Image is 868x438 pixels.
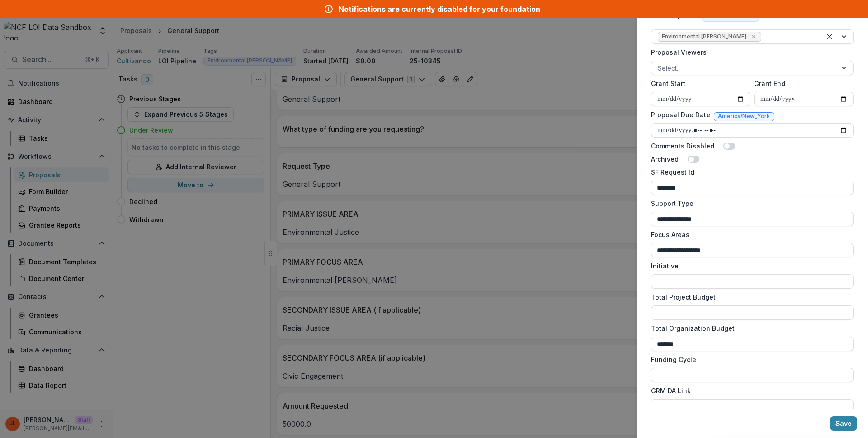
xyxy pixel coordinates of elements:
[339,4,540,14] div: Notifications are currently disabled for your foundation
[651,199,848,208] label: Support Type
[647,9,698,19] span: Edit Proposal
[651,110,710,119] label: Proposal Due Date
[718,113,770,119] span: America/New_York
[651,386,848,395] label: GRM DA Link
[749,32,758,41] div: Remove Environmental Harms
[651,48,848,57] label: Proposal Viewers
[651,79,745,88] label: Grant Start
[651,292,848,302] label: Total Project Budget
[651,355,848,364] label: Funding Cycle
[651,167,848,177] label: SF Request Id
[651,261,848,271] label: Initiative
[662,33,746,40] span: Environmental [PERSON_NAME]
[651,141,714,151] label: Comments Disabled
[651,230,848,239] label: Focus Areas
[824,31,835,42] div: Clear selected options
[830,416,857,431] button: Save
[754,79,848,88] label: Grant End
[651,324,848,333] label: Total Organization Budget
[651,154,679,164] label: Archived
